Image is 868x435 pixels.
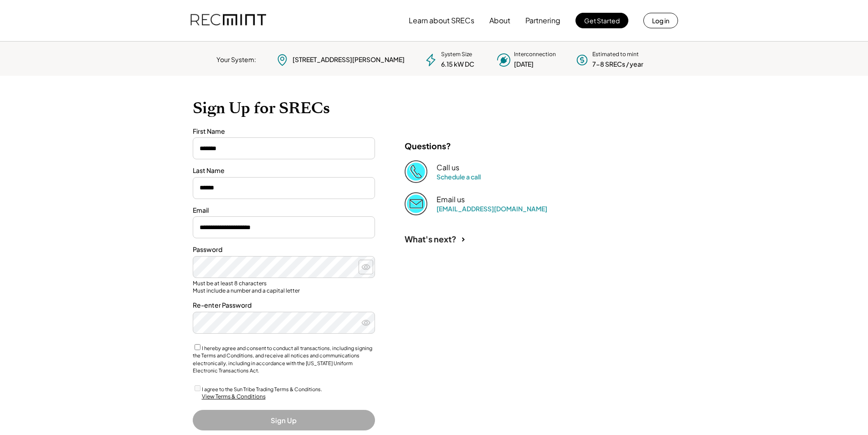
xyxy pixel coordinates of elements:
[643,13,678,28] button: Log in
[193,301,375,310] div: Re-enter Password
[202,393,266,401] div: View Terms & Conditions
[525,11,560,30] button: Partnering
[190,5,266,36] img: recmint-logotype%403x.png
[592,60,643,69] div: 7-8 SRECs / year
[293,55,405,64] div: [STREET_ADDRESS][PERSON_NAME]
[437,204,547,213] a: [EMAIL_ADDRESS][DOMAIN_NAME]
[193,127,375,136] div: First Name
[441,51,472,58] div: System Size
[202,386,322,392] label: I agree to the Sun Tribe Trading Terms & Conditions.
[193,280,375,294] div: Must be at least 8 characters Must include a number and a capital letter
[193,245,375,254] div: Password
[193,166,375,175] div: Last Name
[592,51,639,58] div: Estimated to mint
[193,99,676,118] h1: Sign Up for SRECs
[405,141,451,151] div: Questions?
[405,160,427,183] img: Phone%20copy%403x.png
[514,51,556,58] div: Interconnection
[575,13,628,28] button: Get Started
[437,195,465,204] div: Email us
[437,163,459,173] div: Call us
[193,410,375,430] button: Sign Up
[405,192,427,215] img: Email%202%403x.png
[405,234,457,244] div: What's next?
[216,55,256,64] div: Your System:
[437,173,481,181] a: Schedule a call
[409,11,474,30] button: Learn about SRECs
[193,206,375,215] div: Email
[489,11,510,30] button: About
[514,60,534,69] div: [DATE]
[441,60,474,69] div: 6.15 kW DC
[193,345,372,374] label: I hereby agree and consent to conduct all transactions, including signing the Terms and Condition...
